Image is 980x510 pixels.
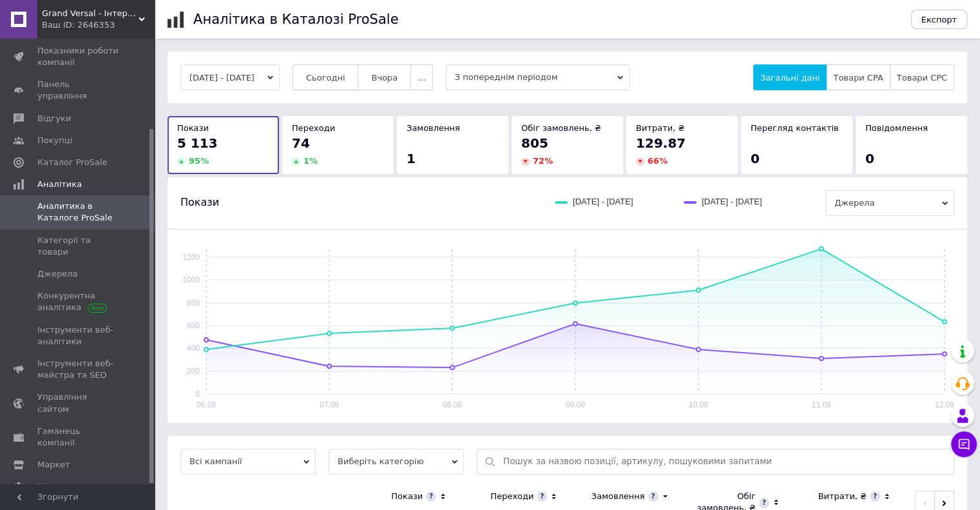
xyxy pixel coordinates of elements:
[187,344,200,353] text: 400
[890,64,954,90] button: Товари CPC
[636,123,685,133] span: Витрати, ₴
[760,73,820,83] span: Загальні дані
[418,73,425,83] span: ...
[177,123,209,133] span: Покази
[689,400,708,409] text: 10.08
[37,459,70,471] span: Маркет
[42,8,139,19] span: Grand Versal - Інтернет-магазин люстр та світильників
[306,73,345,83] span: Сьогодні
[358,64,411,90] button: Вчора
[897,73,947,83] span: Товари CPC
[825,190,954,216] span: Джерела
[521,135,548,151] span: 805
[195,389,200,398] text: 0
[180,195,219,210] span: Покази
[371,73,398,83] span: Вчора
[293,64,359,90] button: Сьогодні
[591,491,645,502] div: Замовлення
[37,135,72,146] span: Покупці
[292,135,310,151] span: 74
[37,426,119,449] span: Гаманець компанії
[42,19,155,31] div: Ваш ID: 2646353
[812,400,831,409] text: 11.08
[521,123,601,133] span: Обіг замовлень, ₴
[292,123,335,133] span: Переходи
[37,290,119,313] span: Конкурентна аналітика
[407,151,416,166] span: 1
[751,123,839,133] span: Перегляд контактів
[180,449,316,475] span: Всі кампанії
[37,45,119,68] span: Показники роботи компанії
[177,135,218,151] span: 5 113
[446,64,629,90] span: З попереднім періодом
[193,12,398,27] h1: Аналітика в Каталозі ProSale
[533,156,553,166] span: 72 %
[37,324,119,348] span: Інструменти веб-аналітики
[648,156,668,166] span: 66 %
[391,491,423,502] div: Покази
[182,253,200,262] text: 1200
[818,491,867,502] div: Витрати, ₴
[407,123,460,133] span: Замовлення
[636,135,686,151] span: 129.87
[189,156,209,166] span: 95 %
[37,179,82,190] span: Аналітика
[37,358,119,381] span: Інструменти веб-майстра та SEO
[37,157,107,168] span: Каталог ProSale
[329,449,464,475] span: Виберіть категорію
[865,151,874,166] span: 0
[826,64,890,90] button: Товари CPA
[37,113,71,124] span: Відгуки
[197,400,216,409] text: 06.08
[37,481,103,493] span: Налаштування
[410,64,432,90] button: ...
[37,79,119,102] span: Панель управління
[37,201,119,224] span: Аналитика в Каталоге ProSale
[833,73,883,83] span: Товари CPA
[911,10,968,29] button: Експорт
[935,400,954,409] text: 12.08
[182,275,200,284] text: 1000
[180,64,280,90] button: [DATE] - [DATE]
[187,321,200,330] text: 600
[921,15,957,25] span: Експорт
[503,449,947,474] input: Пошук за назвою позиції, артикулу, пошуковими запитами
[753,64,827,90] button: Загальні дані
[320,400,339,409] text: 07.08
[37,268,77,280] span: Джерела
[37,391,119,415] span: Управління сайтом
[187,367,200,376] text: 200
[566,400,585,409] text: 09.08
[37,235,119,258] span: Категорії та товари
[443,400,462,409] text: 08.08
[490,491,533,502] div: Переходи
[187,299,200,308] text: 800
[865,123,928,133] span: Повідомлення
[951,431,977,457] button: Чат з покупцем
[751,151,760,166] span: 0
[303,156,318,166] span: 1 %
